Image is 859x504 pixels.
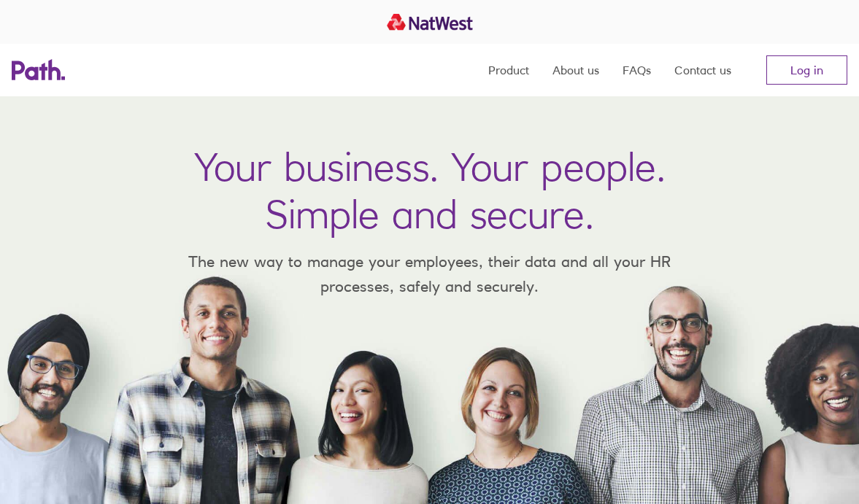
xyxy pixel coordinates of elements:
[488,44,529,96] a: Product
[766,55,847,85] a: Log in
[194,143,666,238] h1: Your business. Your people. Simple and secure.
[167,249,693,298] p: The new way to manage your employees, their data and all your HR processes, safely and securely.
[552,44,599,96] a: About us
[623,44,651,96] a: FAQs
[674,44,731,96] a: Contact us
